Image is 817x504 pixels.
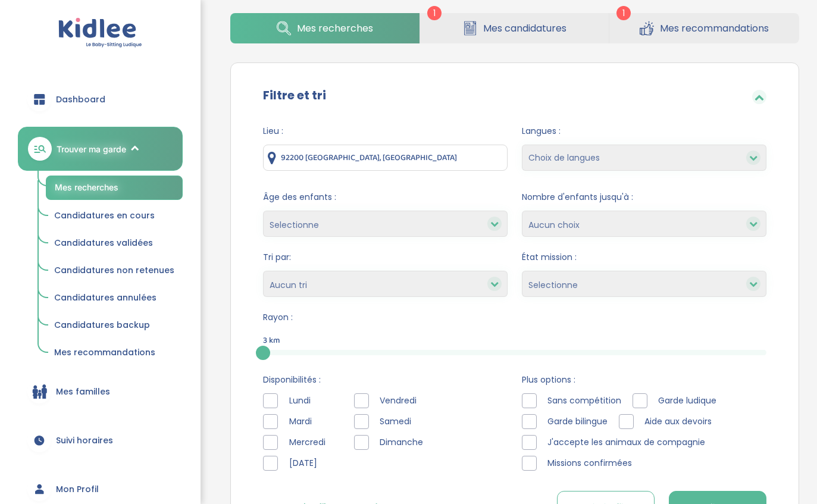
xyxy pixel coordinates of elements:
a: Candidatures en cours [46,205,183,227]
span: Mes recherches [55,182,118,192]
a: Mes familles [18,370,183,413]
span: Candidatures non retenues [54,264,174,276]
span: Mes recommandations [660,21,769,36]
span: Langues : [522,125,766,137]
span: Mes familles [56,386,110,398]
span: Lieu : [263,125,508,137]
span: Candidatures annulées [54,292,156,303]
a: Mes recommandations [46,342,183,364]
span: Dimanche [375,436,428,449]
a: Mes candidatures [420,13,609,43]
span: Vendredi [375,395,422,407]
a: Mes recommandations [609,13,799,43]
span: 3 km [263,334,280,347]
span: Mes recherches [297,21,373,36]
span: Garde ludique [653,395,722,407]
span: [DATE] [284,457,322,469]
a: Trouver ma garde [18,127,183,171]
span: Aide aux devoirs [640,415,717,428]
span: Samedi [375,415,417,428]
img: logo.svg [58,18,142,48]
a: Candidatures annulées [46,287,183,309]
span: Âge des enfants : [263,191,508,204]
a: Candidatures non retenues [46,259,183,282]
span: Mes recommandations [54,346,155,358]
a: Mes recherches [46,176,183,200]
span: Tri par: [263,251,508,264]
span: Disponibilités : [263,374,508,386]
span: État mission : [522,251,766,264]
span: Dashboard [56,93,105,106]
span: Mes candidatures [483,21,566,36]
a: Suivi horaires [18,419,183,462]
span: Nombre d'enfants jusqu'à : [522,191,766,204]
a: Dashboard [18,78,183,121]
span: Mon Profil [56,483,99,496]
span: Trouver ma garde [57,143,126,155]
span: J'accepte les animaux de compagnie [543,436,710,449]
span: Candidatures en cours [54,209,155,221]
input: Ville ou code postale [263,145,508,171]
span: 1 [616,6,631,20]
span: Suivi horaires [56,434,113,447]
span: Sans compétition [543,395,627,407]
span: Mercredi [284,436,330,449]
span: Missions confirmées [543,457,637,469]
a: Candidatures backup [46,314,183,337]
span: Mardi [284,415,317,428]
span: 1 [427,6,442,20]
label: Filtre et tri [263,86,326,104]
a: Mes recherches [230,13,420,43]
span: Candidatures backup [54,319,150,331]
span: Rayon : [263,311,766,324]
span: Plus options : [522,374,766,386]
a: Candidatures validées [46,232,183,255]
span: Lundi [284,395,315,407]
span: Garde bilingue [543,415,613,428]
span: Candidatures validées [54,237,153,249]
